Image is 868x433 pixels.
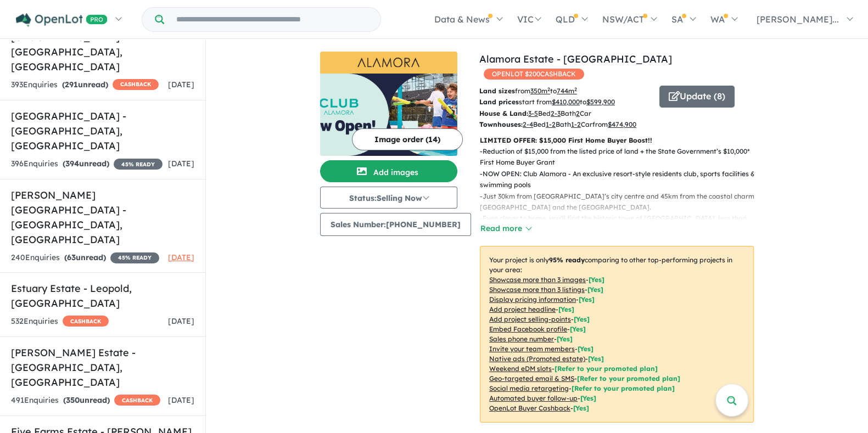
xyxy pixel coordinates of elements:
[589,275,604,284] span: [ Yes ]
[588,355,604,363] span: [Yes]
[66,395,80,405] span: 350
[479,53,672,65] a: Alamora Estate - [GEOGRAPHIC_DATA]
[11,345,194,390] h5: [PERSON_NAME] Estate - [GEOGRAPHIC_DATA] , [GEOGRAPHIC_DATA]
[62,80,108,89] strong: ( unread)
[480,168,763,191] p: - NOW OPEN: Club Alamora - An exclusive resort-style residents club, sports facilities & swimming...
[11,30,194,74] h5: [GEOGRAPHIC_DATA] - [GEOGRAPHIC_DATA] , [GEOGRAPHIC_DATA]
[577,374,680,383] span: [Refer to your promoted plan]
[168,316,194,326] span: [DATE]
[580,98,615,106] span: to
[659,86,735,108] button: Update (8)
[552,98,580,106] u: $ 410,000
[489,295,576,303] u: Display pricing information
[480,146,763,168] p: - Reduction of $15,000 from the listed price of land + the State Government’s $10,000* First Home...
[64,252,106,262] strong: ( unread)
[489,384,569,392] u: Social media retargeting
[63,395,110,405] strong: ( unread)
[580,394,596,402] span: [Yes]
[489,374,574,383] u: Geo-targeted email & SMS
[571,120,581,128] u: 1-2
[484,69,584,80] span: OPENLOT $ 200 CASHBACK
[11,188,194,247] h5: [PERSON_NAME][GEOGRAPHIC_DATA] - [GEOGRAPHIC_DATA] , [GEOGRAPHIC_DATA]
[557,335,573,343] span: [ Yes ]
[586,98,615,106] u: $ 599,900
[65,159,79,168] span: 394
[489,275,586,284] u: Showcase more than 3 images
[576,109,580,117] u: 2
[528,109,538,117] u: 3-5
[114,159,163,170] span: 45 % READY
[547,86,550,92] sup: 2
[320,213,471,236] button: Sales Number:[PHONE_NUMBER]
[523,120,533,128] u: 2-4
[608,120,636,128] u: $ 474,900
[489,305,556,313] u: Add project headline
[557,87,577,95] u: 744 m
[489,315,571,323] u: Add project selling-points
[480,213,763,246] p: - Even closer to home, you’ll find the historic town of [GEOGRAPHIC_DATA], less than 10km away, k...
[324,56,453,69] img: Alamora Estate - Tarneit Logo
[16,13,108,27] img: Openlot PRO Logo White
[479,108,651,119] p: Bed Bath Car
[63,159,109,168] strong: ( unread)
[574,315,590,323] span: [ Yes ]
[480,135,754,146] p: LIMITED OFFER: $15,000 First Home Buyer Boost!!
[489,285,585,294] u: Showcase more than 3 listings
[480,222,531,235] button: Read more
[11,158,163,171] div: 396 Enquir ies
[489,404,570,412] u: OpenLot Buyer Cashback
[11,109,194,153] h5: [GEOGRAPHIC_DATA] - [GEOGRAPHIC_DATA] , [GEOGRAPHIC_DATA]
[11,394,160,407] div: 491 Enquir ies
[110,252,159,263] span: 45 % READY
[11,315,109,328] div: 532 Enquir ies
[587,285,603,294] span: [ Yes ]
[489,394,578,402] u: Automated buyer follow-up
[479,109,528,117] b: House & Land:
[65,80,78,89] span: 291
[166,8,378,31] input: Try estate name, suburb, builder or developer
[168,395,194,405] span: [DATE]
[489,364,552,373] u: Weekend eDM slots
[555,364,658,373] span: [Refer to your promoted plan]
[480,246,754,423] p: Your project is only comparing to other top-performing projects in your area: - - - - - - - - - -...
[11,78,159,92] div: 393 Enquir ies
[550,87,577,95] span: to
[479,97,651,108] p: start from
[546,120,556,128] u: 1-2
[320,187,457,209] button: Status:Selling Now
[168,252,194,262] span: [DATE]
[579,295,595,303] span: [ Yes ]
[479,87,515,95] b: Land sizes
[549,256,585,264] b: 95 % ready
[168,80,194,89] span: [DATE]
[530,87,550,95] u: 350 m
[572,384,675,392] span: [Refer to your promoted plan]
[352,128,463,150] button: Image order (14)
[114,395,160,406] span: CASHBACK
[480,191,763,213] p: - Just 30km from [GEOGRAPHIC_DATA]’s city centre and 45km from the coastal charm of [GEOGRAPHIC_D...
[479,120,523,128] b: Townhouses:
[757,14,839,25] span: [PERSON_NAME]...
[551,109,561,117] u: 2-3
[479,119,651,130] p: Bed Bath Car from
[489,345,575,353] u: Invite your team members
[63,316,109,327] span: CASHBACK
[168,159,194,168] span: [DATE]
[67,252,76,262] span: 63
[573,404,589,412] span: [Yes]
[11,281,194,311] h5: Estuary Estate - Leopold , [GEOGRAPHIC_DATA]
[479,86,651,97] p: from
[489,335,554,343] u: Sales phone number
[489,325,567,333] u: Embed Facebook profile
[578,345,593,353] span: [ Yes ]
[570,325,586,333] span: [ Yes ]
[320,52,457,156] a: Alamora Estate - Tarneit LogoAlamora Estate - Tarneit
[320,74,457,156] img: Alamora Estate - Tarneit
[113,79,159,90] span: CASHBACK
[11,251,159,265] div: 240 Enquir ies
[489,355,585,363] u: Native ads (Promoted estate)
[574,86,577,92] sup: 2
[320,160,457,182] button: Add images
[558,305,574,313] span: [ Yes ]
[479,98,519,106] b: Land prices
